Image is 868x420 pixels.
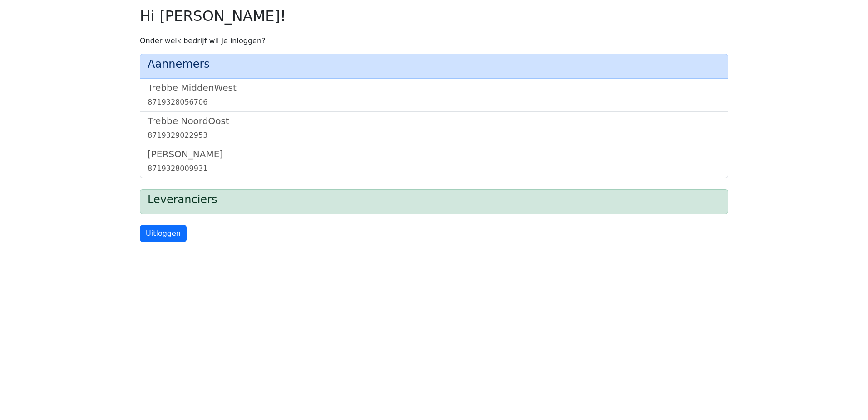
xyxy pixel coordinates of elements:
[148,193,720,206] h4: Leveranciers
[140,7,728,25] h2: Hi [PERSON_NAME]!
[148,149,720,160] h5: [PERSON_NAME]
[148,58,720,71] h4: Aannemers
[148,163,720,174] div: 8719328009931
[148,130,720,141] div: 8719329022953
[140,35,728,46] p: Onder welk bedrijf wil je inloggen?
[148,115,720,141] a: Trebbe NoordOost8719329022953
[140,225,187,242] a: Uitloggen
[148,82,720,108] a: Trebbe MiddenWest8719328056706
[148,97,720,108] div: 8719328056706
[148,82,720,93] h5: Trebbe MiddenWest
[148,149,720,174] a: [PERSON_NAME]8719328009931
[148,115,720,126] h5: Trebbe NoordOost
